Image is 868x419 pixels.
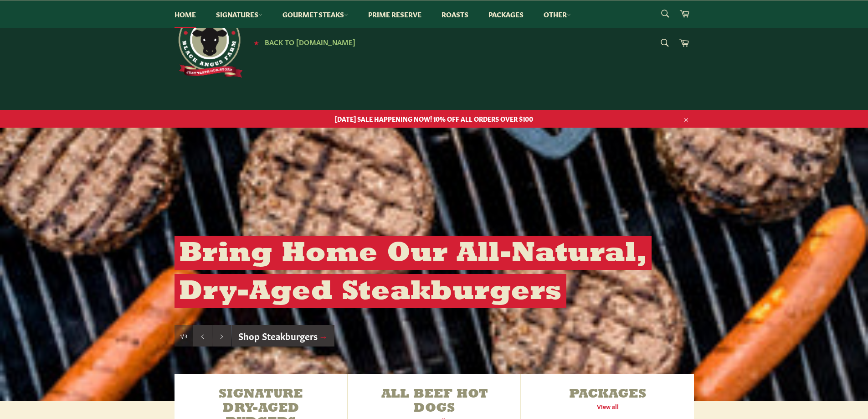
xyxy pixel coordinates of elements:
[165,0,205,28] a: Home
[175,9,243,78] img: Roseda Beef
[175,325,193,347] div: Slide 1, current
[319,329,328,342] span: →
[432,0,478,28] a: Roasts
[193,325,212,347] button: Previous slide
[265,37,355,47] span: Back to [DOMAIN_NAME]
[534,0,580,28] a: Other
[479,0,533,28] a: Packages
[254,39,259,46] span: ★
[273,0,357,28] a: Gourmet Steaks
[207,0,272,28] a: Signatures
[359,0,431,28] a: Prime Reserve
[180,332,187,340] span: 1/3
[165,114,703,123] span: [DATE] SALE HAPPENING NOW! 10% OFF ALL ORDERS OVER $100
[249,39,355,46] a: ★ Back to [DOMAIN_NAME]
[231,325,335,347] a: Shop Steakburgers
[175,236,652,308] h2: Bring Home Our All-Natural, Dry-Aged Steakburgers
[212,325,231,347] button: Next slide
